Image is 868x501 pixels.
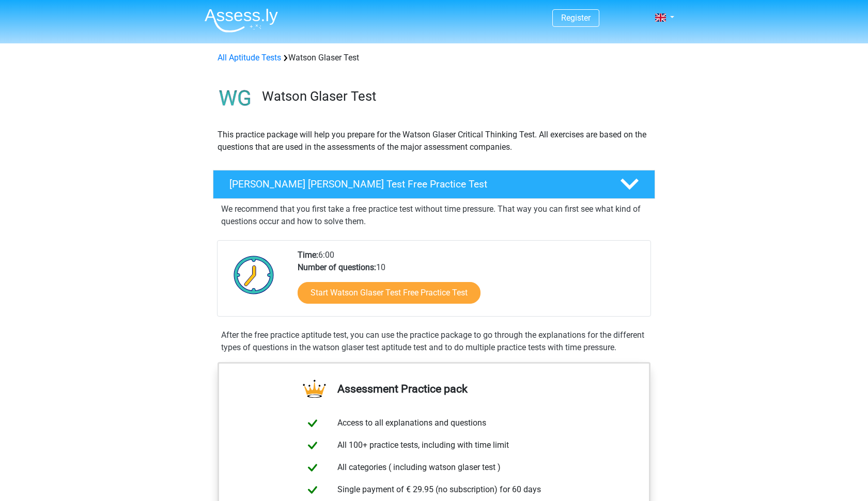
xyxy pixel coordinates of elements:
[229,178,603,190] h4: [PERSON_NAME] [PERSON_NAME] Test Free Practice Test
[209,170,659,199] a: [PERSON_NAME] [PERSON_NAME] Test Free Practice Test
[205,8,278,33] img: Assessly
[262,88,647,104] h3: Watson Glaser Test
[217,329,651,354] div: After the free practice aptitude test, you can use the practice package to go through the explana...
[218,53,281,62] a: All Aptitude Tests
[228,249,280,301] img: Clock
[218,129,650,153] p: This practice package will help you prepare for the Watson Glaser Critical Thinking Test. All exe...
[298,262,376,272] b: Number of questions:
[298,250,318,260] b: Time:
[561,13,591,23] a: Register
[290,249,650,316] div: 6:00 10
[213,76,257,120] img: watson glaser test
[298,282,481,304] a: Start Watson Glaser Test Free Practice Test
[221,203,647,228] p: We recommend that you first take a free practice test without time pressure. That way you can fir...
[213,52,655,64] div: Watson Glaser Test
